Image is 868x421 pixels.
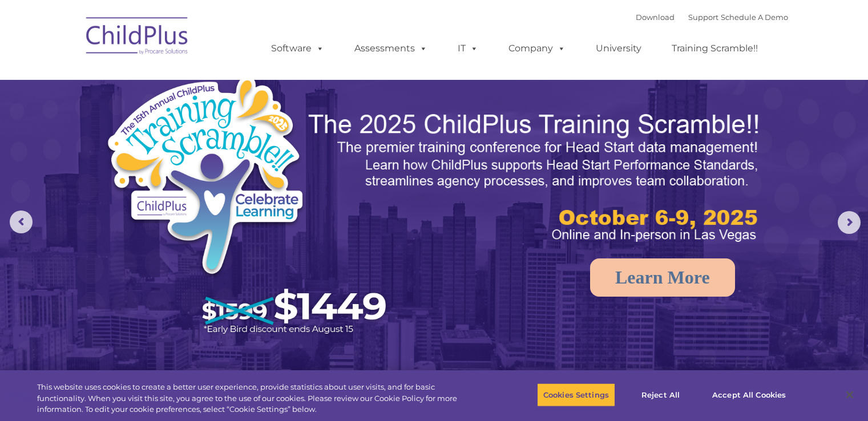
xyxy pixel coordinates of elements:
[37,382,478,415] div: This website uses cookies to create a better user experience, provide statistics about user visit...
[497,37,577,60] a: Company
[660,37,769,60] a: Training Scramble!!
[625,383,696,407] button: Reject All
[706,383,792,407] button: Accept All Cookies
[688,13,718,22] a: Support
[721,13,788,22] a: Schedule A Demo
[636,13,788,22] font: |
[584,37,653,60] a: University
[590,258,735,297] a: Learn More
[636,13,675,22] a: Download
[537,383,615,407] button: Cookies Settings
[446,37,490,60] a: IT
[343,37,439,60] a: Assessments
[80,9,195,66] img: ChildPlus by Procare Solutions
[260,37,336,60] a: Software
[837,382,862,407] button: Close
